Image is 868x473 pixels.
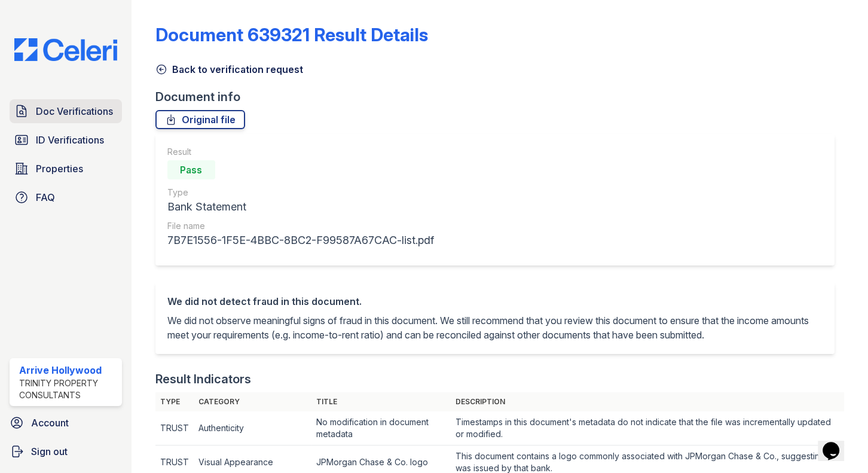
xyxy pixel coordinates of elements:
a: Doc Verifications [10,99,122,123]
span: Doc Verifications [36,104,113,118]
span: Properties [36,161,83,176]
td: Authenticity [194,411,311,445]
div: 7B7E1556-1F5E-4BBC-8BC2-F99587A67CAC-list.pdf [167,232,434,249]
span: Account [31,416,69,430]
div: Document info [155,89,845,105]
div: Result Indicators [155,371,251,387]
a: Properties [10,157,122,181]
th: Title [311,392,451,411]
a: Account [5,411,127,435]
a: FAQ [10,185,122,209]
div: We did not detect fraud in this document. [167,294,823,309]
div: Bank Statement [167,199,434,215]
div: Pass [167,160,215,179]
div: Arrive Hollywood [19,363,117,377]
th: Description [451,392,844,411]
td: TRUST [155,411,194,445]
img: CE_Logo_Blue-a8612792a0a2168367f1c8372b55b34899dd931a85d93a1a3d3e32e68fde9ad4.png [5,38,127,61]
div: File name [167,220,434,232]
a: Back to verification request [155,62,303,77]
p: We did not observe meaningful signs of fraud in this document. We still recommend that you review... [167,313,823,342]
div: Trinity Property Consultants [19,377,117,401]
a: Original file [155,110,245,129]
span: FAQ [36,190,55,205]
td: No modification in document metadata [311,411,451,445]
a: Sign out [5,440,127,463]
div: Result [167,146,434,158]
th: Type [155,392,194,411]
td: Timestamps in this document's metadata do not indicate that the file was incrementally updated or... [451,411,844,445]
th: Category [194,392,311,411]
span: Sign out [31,444,68,459]
span: ID Verifications [36,133,104,147]
iframe: chat widget [818,425,856,461]
a: Document 639321 Result Details [155,24,428,45]
a: ID Verifications [10,128,122,152]
div: Type [167,187,434,199]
